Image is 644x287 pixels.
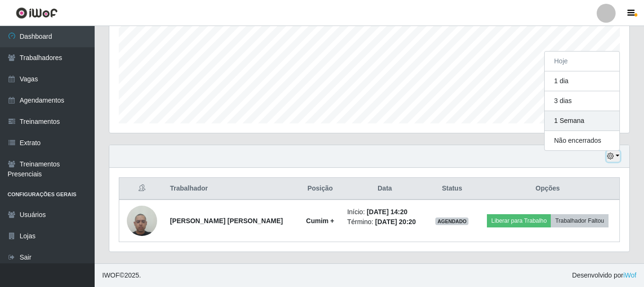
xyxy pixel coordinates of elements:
strong: Cumim + [306,217,335,225]
button: Não encerrados [545,131,619,150]
time: [DATE] 14:20 [367,208,407,216]
button: Trabalhador Faltou [551,214,608,227]
img: CoreUI Logo [16,7,58,19]
button: 1 dia [545,71,619,91]
span: Desenvolvido por [572,270,636,280]
th: Posição [299,178,341,200]
span: AGENDADO [435,217,468,225]
strong: [PERSON_NAME] [PERSON_NAME] [170,217,283,225]
th: Trabalhador [164,178,299,200]
th: Status [428,178,476,200]
li: Término: [347,217,423,227]
span: © 2025 . [102,270,141,280]
button: 3 dias [545,91,619,111]
img: 1693507860054.jpeg [127,200,157,241]
time: [DATE] 20:20 [375,218,416,226]
button: 1 Semana [545,111,619,131]
th: Opções [476,178,620,200]
button: Hoje [545,52,619,71]
button: Liberar para Trabalho [487,214,551,227]
th: Data [342,178,428,200]
span: IWOF [102,271,120,279]
li: Início: [347,207,423,217]
a: iWof [623,271,636,279]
